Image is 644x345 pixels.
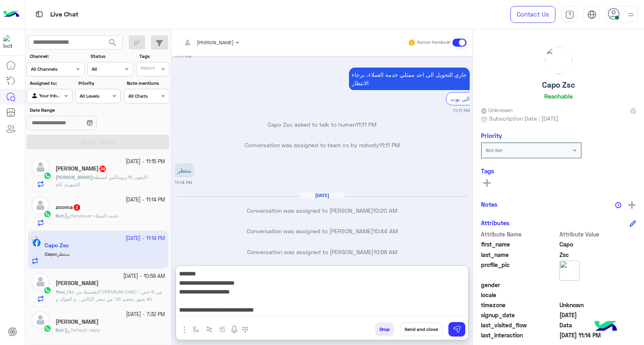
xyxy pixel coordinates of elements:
span: Attribute Name [481,230,558,238]
span: last_interaction [481,331,558,339]
p: Conversation was assigned to [PERSON_NAME] [175,206,470,215]
span: Unknown [559,301,636,309]
span: null [559,281,636,289]
img: defaultAdmin.png [31,311,50,329]
img: defaultAdmin.png [31,196,50,214]
span: Attribute Value [559,230,636,238]
span: search [108,38,118,47]
img: Trigger scenario [206,326,213,333]
span: Handover خدمة العملاء [64,213,118,219]
img: defaultAdmin.png [31,158,50,176]
label: Date Range [30,107,120,114]
span: Default reply [64,327,100,333]
h6: Priority [481,132,502,139]
span: You [56,289,64,295]
span: gender [481,281,558,289]
img: send attachment [180,325,189,335]
label: Assigned to: [30,80,71,87]
span: 2 [74,204,80,211]
span: last_visited_flow [481,321,558,329]
span: locale [481,291,558,299]
p: Conversation was assigned to [PERSON_NAME] [175,248,470,256]
a: tab [561,6,578,23]
small: 11:11 PM [453,107,470,114]
span: signup_date [481,311,558,319]
p: 26/9/2025, 11:11 PM [349,68,470,90]
span: 11:11 PM [379,142,400,148]
button: Send and close [400,322,442,336]
img: notes [615,202,621,208]
img: make a call [242,327,248,333]
p: Conversation was assigned to [PERSON_NAME] [175,227,470,235]
img: send voice note [229,325,239,335]
span: profile_pic [481,261,558,279]
button: Apply Filters [27,135,169,149]
h6: Attributes [481,219,510,226]
label: Note mentions [127,80,168,87]
small: 11:14 PM [175,179,192,186]
img: WhatsApp [43,172,52,180]
h5: أيوب اسماعيل [56,280,99,287]
span: 11:11 PM [356,121,376,128]
span: Capo [559,240,636,248]
img: WhatsApp [43,324,52,333]
span: last_name [481,251,558,259]
b: : [56,174,94,180]
b: : [56,327,64,333]
span: Bot [56,213,63,219]
h5: Capo Zsc [542,80,575,90]
button: search [103,35,123,53]
span: 10:56 AM [374,248,397,255]
img: picture [559,261,580,281]
button: Drop [375,322,394,336]
h6: [DATE] [300,193,344,198]
span: التقسيط من خلال PREMIUM CARD : من 6 حتي 40 شهر بخصم 5% من سعر الكاش ، و الفوائد و المصاريف تطبق م... [56,289,162,309]
span: [PERSON_NAME] [197,39,233,45]
span: null [559,291,636,299]
span: Data [559,321,636,329]
span: [PERSON_NAME] [56,174,93,180]
span: 10:44 AM [373,228,398,234]
small: [DATE] - 11:14 PM [126,196,165,204]
img: send message [453,325,461,333]
small: Human Handover [417,39,451,46]
h6: Tags [481,167,636,175]
small: 11:11 PM [175,53,191,59]
h6: Notes [481,201,497,208]
p: Live Chat [50,9,78,20]
h5: Adam Ahmed [56,165,107,172]
span: Zsc [559,251,636,259]
a: Contact Us [510,6,555,23]
span: 2025-09-26T20:14:15.666Z [559,331,636,339]
p: 26/9/2025, 11:14 PM [175,163,194,177]
p: Conversation was assigned to team cx by nobody [175,141,470,149]
img: tab [587,10,597,19]
img: WhatsApp [43,286,52,294]
img: profile [626,10,636,20]
b: : [56,213,64,219]
b: Not Set [486,147,502,153]
button: create order [216,322,229,336]
img: defaultAdmin.png [31,273,50,291]
img: add [628,201,636,209]
span: 2025-07-03T16:18:11.975Z [559,311,636,319]
img: WhatsApp [43,210,52,218]
img: 1403182699927242 [3,35,18,49]
span: first_name [481,240,558,248]
span: Bot [56,327,63,333]
img: picture [545,47,572,74]
h6: Reachable [544,92,573,100]
label: Channel: [30,53,84,60]
img: select flow [193,326,199,333]
span: 34 [99,166,106,172]
p: Capo Zsc asked to talk to human [175,120,470,129]
button: Trigger scenario [203,322,216,336]
small: [DATE] - 10:59 AM [123,273,165,280]
img: tab [565,10,574,19]
label: Status [91,53,132,60]
span: الايفون 15بروماكس قسطه الشهرى كام [56,174,148,187]
button: select flow [190,322,203,336]
h5: عمرو شلبي [56,318,99,325]
img: create order [219,326,226,333]
span: Unknown [481,106,512,114]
